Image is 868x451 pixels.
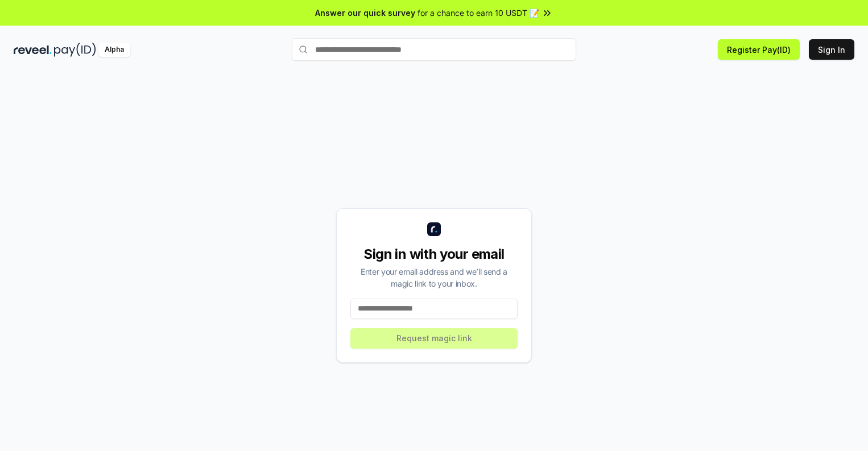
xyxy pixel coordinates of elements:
div: Alpha [98,43,130,57]
button: Register Pay(ID) [718,39,800,60]
img: reveel_dark [14,43,52,57]
button: Sign In [809,39,854,60]
img: logo_small [427,222,441,236]
img: pay_id [54,43,96,57]
span: Answer our quick survey [315,7,415,19]
div: Enter your email address and we’ll send a magic link to your inbox. [350,266,518,289]
div: Sign in with your email [350,245,518,263]
span: for a chance to earn 10 USDT 📝 [418,7,539,19]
